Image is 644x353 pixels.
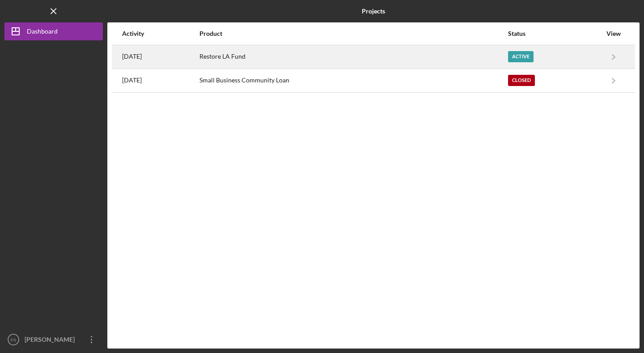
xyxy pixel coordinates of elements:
[4,22,103,40] button: Dashboard
[602,30,625,37] div: View
[199,69,507,92] div: Small Business Community Loan
[122,77,142,84] time: 2025-07-01 14:56
[362,8,385,15] b: Projects
[508,51,534,62] div: Active
[27,22,58,43] div: Dashboard
[4,331,103,349] button: FS[PERSON_NAME]
[199,30,507,37] div: Product
[122,30,199,37] div: Activity
[199,46,507,68] div: Restore LA Fund
[22,331,80,351] div: [PERSON_NAME]
[508,75,535,86] div: Closed
[122,53,142,60] time: 2025-09-20 11:19
[11,337,16,342] text: FS
[508,30,602,37] div: Status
